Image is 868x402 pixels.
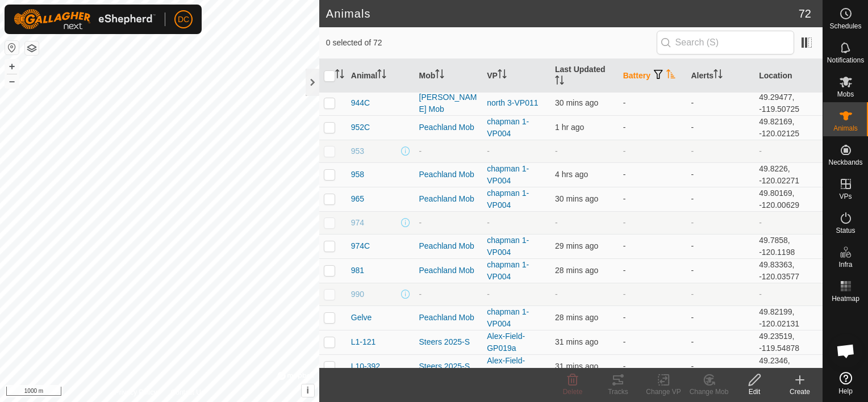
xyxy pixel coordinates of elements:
td: - [619,283,687,305]
span: Schedules [829,23,861,30]
td: - [619,187,687,211]
span: 25 Sept 2025, 7:06 am [555,98,598,107]
span: 72 [799,5,811,22]
span: 958 [351,169,364,181]
a: Help [823,367,868,399]
td: - [686,140,754,162]
td: - [619,330,687,354]
div: Steers 2025-S [419,336,478,348]
span: L10-392 [351,361,380,372]
input: Search (S) [657,31,794,55]
td: - [686,305,754,330]
app-display-virtual-paddock-transition: - [487,146,490,156]
td: - [754,140,823,162]
span: 25 Sept 2025, 7:08 am [555,266,598,275]
td: - [686,115,754,140]
div: [PERSON_NAME] Mob [419,91,478,115]
span: Heatmap [832,295,859,302]
td: 49.23519, -119.54878 [754,330,823,354]
a: chapman 1-VP004 [487,260,529,281]
span: 25 Sept 2025, 7:07 am [555,241,598,250]
th: VP [482,59,550,93]
span: 981 [351,265,364,277]
span: Animals [833,125,858,132]
div: Peachland Mob [419,240,478,252]
td: - [619,211,687,234]
span: 25 Sept 2025, 7:06 am [555,194,598,203]
td: - [619,305,687,330]
div: - [419,288,478,300]
div: Peachland Mob [419,312,478,324]
div: - [419,217,478,229]
p-sorticon: Activate to sort [335,71,344,80]
span: Delete [563,388,583,396]
td: 49.2346, -119.54755 [754,354,823,379]
a: Alex-Field-GP019a [487,356,525,377]
th: Last Updated [550,59,619,93]
th: Mob [415,59,483,93]
img: Gallagher Logo [14,9,156,30]
td: - [686,91,754,115]
p-sorticon: Activate to sort [555,77,564,86]
div: Change Mob [686,387,732,397]
td: 49.83363, -120.03577 [754,258,823,283]
span: 25 Sept 2025, 3:08 am [555,170,588,179]
span: VPs [839,193,852,200]
td: 49.8226, -120.02271 [754,162,823,187]
span: DC [178,14,189,26]
div: Open chat [829,334,863,368]
td: - [754,211,823,234]
a: north 3-VP011 [487,98,538,107]
td: - [619,354,687,379]
div: Create [777,387,823,397]
button: i [302,384,314,397]
span: i [307,386,309,395]
span: 974C [351,240,370,252]
td: 49.82169, -120.02125 [754,115,823,140]
span: 952C [351,122,370,133]
a: Alex-Field-GP019a [487,332,525,353]
span: Infra [838,261,852,268]
span: - [555,218,558,227]
span: 990 [351,288,364,300]
div: Peachland Mob [419,122,478,133]
div: Peachland Mob [419,265,478,277]
span: 25 Sept 2025, 7:08 am [555,313,598,322]
button: Reset Map [5,41,19,55]
span: 25 Sept 2025, 6:07 am [555,123,584,132]
td: - [686,258,754,283]
p-sorticon: Activate to sort [377,71,386,80]
app-display-virtual-paddock-transition: - [487,290,490,299]
span: L1-121 [351,336,376,348]
span: Neckbands [828,159,862,166]
span: 974 [351,217,364,229]
span: 953 [351,145,364,157]
button: – [5,74,19,88]
div: Peachland Mob [419,193,478,205]
td: 49.29477, -119.50725 [754,91,823,115]
div: Change VP [641,387,686,397]
th: Location [754,59,823,93]
td: - [686,211,754,234]
td: 49.80169, -120.00629 [754,187,823,211]
span: Status [836,227,855,234]
span: 0 selected of 72 [326,37,657,49]
a: chapman 1-VP004 [487,189,529,210]
span: 25 Sept 2025, 7:05 am [555,362,598,371]
td: - [619,140,687,162]
div: Edit [732,387,777,397]
span: Gelve [351,312,372,324]
span: 25 Sept 2025, 7:05 am [555,337,598,346]
td: - [686,354,754,379]
td: - [619,234,687,258]
td: - [686,330,754,354]
div: - [419,145,478,157]
td: - [686,234,754,258]
td: - [686,283,754,305]
p-sorticon: Activate to sort [713,71,723,80]
td: - [686,162,754,187]
td: - [619,115,687,140]
h2: Animals [326,7,799,20]
span: Notifications [827,57,864,64]
th: Battery [619,59,687,93]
